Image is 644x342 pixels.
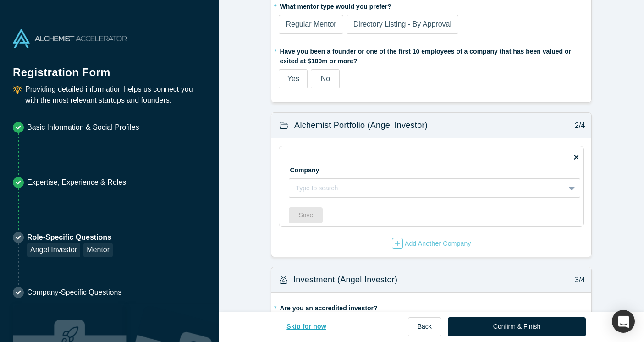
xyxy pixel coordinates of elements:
[448,317,586,336] button: Confirm & Finish
[27,287,121,298] p: Company-Specific Questions
[321,75,330,83] span: No
[293,274,397,286] h3: Investment
[391,237,472,249] button: Add Another Company
[289,162,340,175] label: Company
[368,121,428,130] span: (Angel Investor)
[287,75,299,83] span: Yes
[286,20,336,28] span: Regular Mentor
[570,275,585,286] p: 3/4
[353,20,451,28] span: Directory Listing - By Approval
[13,55,206,81] h1: Registration Form
[83,243,113,257] div: Mentor
[27,232,113,243] p: Role-Specific Questions
[392,238,471,249] div: Add Another Company
[337,275,397,284] span: (Angel Investor)
[279,44,584,66] label: Have you been a founder or one of the first 10 employees of a company that has been valued or exi...
[279,300,584,313] label: Are you an accredited investor?
[27,177,126,188] p: Expertise, Experience & Roles
[25,84,206,106] p: Providing detailed information helps us connect you with the most relevant startups and founders.
[277,317,336,336] button: Skip for now
[27,243,80,257] div: Angel Investor
[570,120,585,131] p: 2/4
[13,29,127,48] img: Alchemist Accelerator Logo
[294,119,428,132] h3: Alchemist Portfolio
[27,122,139,133] p: Basic Information & Social Profiles
[408,317,441,336] button: Back
[289,207,323,223] button: Save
